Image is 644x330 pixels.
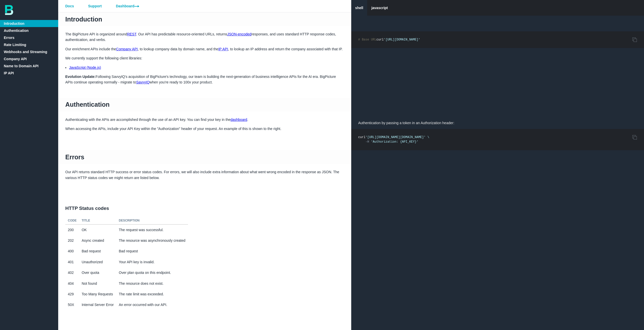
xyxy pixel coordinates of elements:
[58,98,351,112] h1: Authentication
[65,246,79,256] td: 400
[116,235,188,246] td: The resource was asynchronously created
[358,136,429,144] code: curl
[58,150,351,164] h1: Errors
[79,217,116,225] th: Title
[79,299,116,310] td: Internal Server Error
[65,217,79,225] th: Code
[365,140,369,144] span: -H
[218,47,228,51] a: IP API
[116,246,188,256] td: Bad request
[65,235,79,246] td: 202
[58,200,351,217] h2: HTTP Status codes
[384,38,420,41] span: '[URL][DOMAIN_NAME]'
[65,289,79,299] td: 429
[365,136,426,139] span: '[URL][DOMAIN_NAME][DOMAIN_NAME]'
[116,47,138,51] a: Company API
[58,12,351,26] h1: Introduction
[65,278,79,289] td: 404
[65,75,96,79] strong: Evolution Update:
[116,289,188,299] td: The rate limit was exceeded.
[58,169,351,181] p: Our API returns standard HTTP success or error status codes. For errors, we will also include ext...
[136,80,150,84] a: SavvyIQ
[358,38,420,41] code: curl
[58,46,351,52] p: Our enrichment APIs include the , to lookup company data by domain name, and the , to lookup an I...
[116,267,188,278] td: Over plan quota on this endpoint.
[69,65,101,70] a: JavaScript (Node.js)
[358,38,377,41] span: # Base URL
[65,267,79,278] td: 402
[58,31,351,43] p: The BigPicture API is organized around . Our API has predictable resource-oriented URLs, returns ...
[5,5,13,15] img: bp-logo-B-teal.svg
[116,278,188,289] td: The resource does not exist.
[116,224,188,235] td: The request was successful.
[371,140,418,144] span: 'Authorization: {API_KEY}'
[65,299,79,310] td: 50X
[116,257,188,267] td: Your API key is invalid.
[79,278,116,289] td: Not found
[79,289,116,299] td: Too Many Requests
[65,224,79,235] td: 200
[227,32,252,36] a: JSON-encoded
[79,246,116,256] td: Bad request
[79,235,116,246] td: Async created
[116,217,188,225] th: Description
[79,224,116,235] td: OK
[58,117,351,122] p: Authenticating with the APIs are accomplished through the use of an API key. You can find your ke...
[79,257,116,267] td: Unauthorized
[58,74,351,85] p: Following SavvyIQ's acquisition of BigPicture's technology, our team is building the next-generat...
[427,136,429,139] span: \
[116,299,188,310] td: An error occurred with our API.
[127,32,136,36] a: REST
[79,267,116,278] td: Over quota
[231,118,247,122] a: dashboard
[58,126,351,131] p: When accessing the APIs, include your API Key within the "Authorization" header of your request. ...
[58,55,351,61] p: We currently support the following client libraries:
[65,257,79,267] td: 401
